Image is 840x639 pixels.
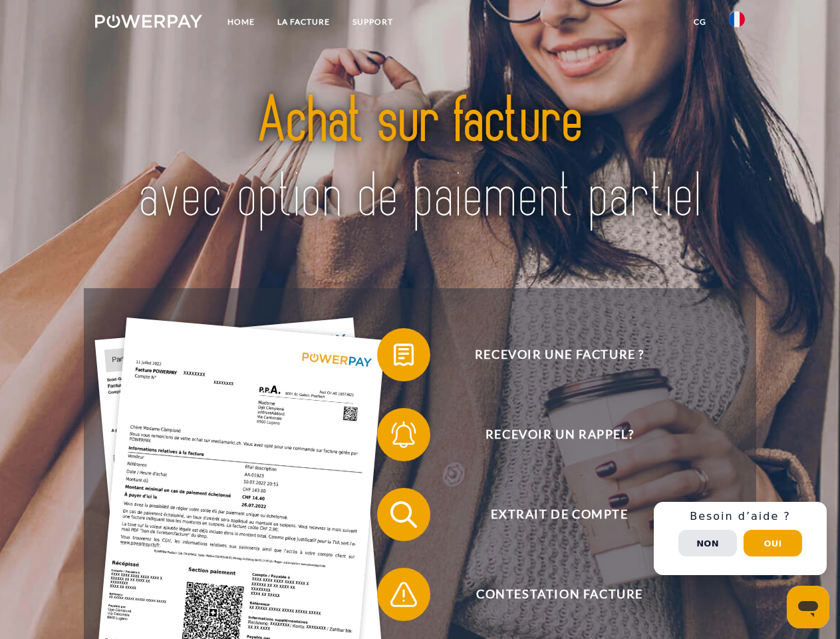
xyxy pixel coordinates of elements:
img: fr [729,11,745,27]
img: logo-powerpay-white.svg [95,15,202,28]
span: Recevoir un rappel? [396,408,722,461]
span: Recevoir une facture ? [396,328,722,381]
a: CG [682,10,718,34]
button: Contestation Facture [377,568,723,621]
div: Schnellhilfe [654,502,827,575]
a: LA FACTURE [266,10,341,34]
img: qb_search.svg [387,498,420,531]
button: Extrait de compte [377,488,723,541]
a: Support [341,10,404,34]
span: Contestation Facture [396,568,722,621]
button: Recevoir une facture ? [377,328,723,381]
a: Home [216,10,266,34]
img: qb_bell.svg [387,418,420,451]
button: Non [678,530,737,556]
iframe: Bouton de lancement de la fenêtre de messagerie [787,586,829,628]
img: qb_bill.svg [387,338,420,371]
img: title-powerpay_fr.svg [127,64,713,255]
img: qb_warning.svg [387,578,420,611]
button: Recevoir un rappel? [377,408,723,461]
span: Extrait de compte [396,488,722,541]
h3: Besoin d’aide ? [662,510,819,523]
button: Oui [744,530,802,556]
